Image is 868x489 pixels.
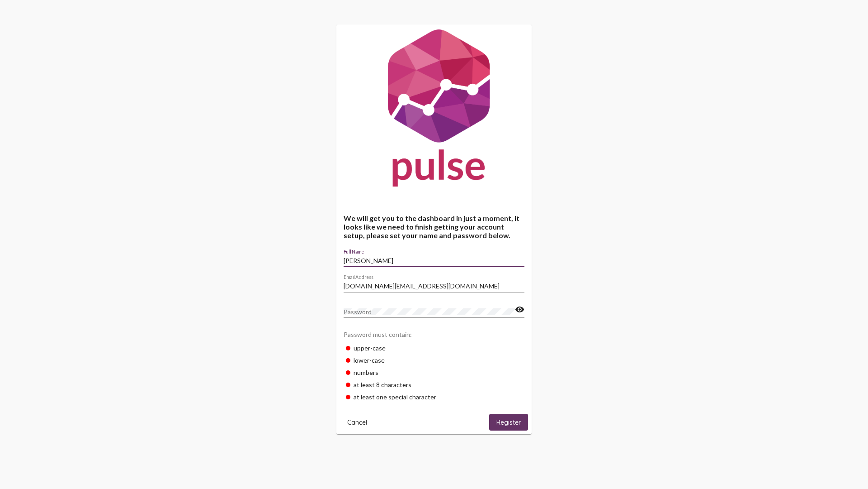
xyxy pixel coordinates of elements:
mat-icon: visibility [515,304,524,315]
div: lower-case [344,354,524,366]
h4: We will get you to the dashboard in just a moment, it looks like we need to finish getting your a... [344,214,524,240]
div: numbers [344,366,524,379]
img: Pulse For Good Logo [336,24,532,196]
button: Register [489,414,528,431]
button: Cancel [340,414,374,431]
div: Password must contain: [344,326,524,342]
span: Register [496,418,521,427]
div: upper-case [344,342,524,354]
span: Cancel [347,418,367,427]
div: at least one special character [344,391,524,403]
div: at least 8 characters [344,379,524,391]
